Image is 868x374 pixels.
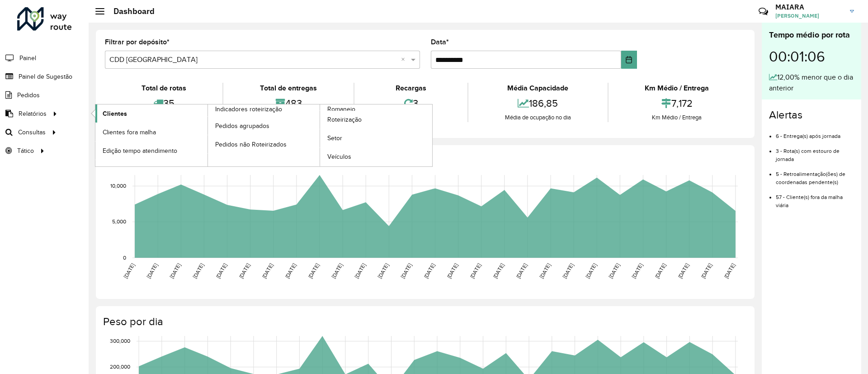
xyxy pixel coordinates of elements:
span: Edição tempo atendimento [103,146,177,156]
span: Romaneio [327,104,355,114]
label: Data [431,37,449,47]
div: Recargas [357,83,465,94]
div: Total de rotas [107,83,220,94]
label: Filtrar por depósito [105,37,170,47]
text: [DATE] [400,262,413,279]
span: [PERSON_NAME] [775,12,843,20]
span: Veículos [327,152,351,161]
text: [DATE] [261,262,274,279]
div: 35 [107,94,220,113]
li: 5 - Retroalimentação(ões) de coordenadas pendente(s) [776,163,854,186]
div: 186,85 [471,94,605,113]
a: Edição tempo atendimento [95,142,208,160]
text: [DATE] [377,262,390,279]
text: [DATE] [307,262,320,279]
h2: Dashboard [104,6,155,16]
text: [DATE] [608,262,621,279]
div: 7,172 [611,94,743,113]
span: Pedidos não Roteirizados [215,140,287,149]
span: Painel [19,53,36,63]
text: [DATE] [146,262,159,279]
text: 10,000 [110,183,126,189]
text: [DATE] [654,262,667,279]
text: [DATE] [238,262,251,279]
span: Painel de Sugestão [19,72,72,81]
text: 5,000 [112,219,126,225]
text: [DATE] [515,262,528,279]
div: Total de entregas [226,83,351,94]
text: [DATE] [677,262,690,279]
text: [DATE] [492,262,505,279]
span: Tático [17,146,34,156]
a: Clientes [95,104,208,123]
text: [DATE] [169,262,182,279]
div: Média Capacidade [471,83,605,94]
text: [DATE] [446,262,459,279]
a: Veículos [320,148,432,166]
a: Pedidos não Roteirizados [208,135,320,153]
text: [DATE] [284,262,297,279]
a: Pedidos agrupados [208,117,320,135]
span: Roteirização [327,115,362,124]
text: [DATE] [469,262,482,279]
a: Romaneio [208,104,433,166]
text: [DATE] [354,262,367,279]
div: 00:01:06 [769,41,854,72]
text: [DATE] [700,262,713,279]
a: Clientes fora malha [95,123,208,141]
span: Clientes fora malha [103,128,156,137]
div: 12,00% menor que o dia anterior [769,72,854,94]
a: Indicadores roteirização [95,104,320,166]
text: [DATE] [723,262,736,279]
text: [DATE] [330,262,344,279]
div: Km Médio / Entrega [611,113,743,122]
button: Choose Date [621,51,637,69]
text: [DATE] [585,262,598,279]
span: Pedidos agrupados [215,121,269,131]
li: 3 - Rota(s) com estouro de jornada [776,140,854,163]
span: Pedidos [17,90,40,100]
text: [DATE] [561,262,575,279]
span: Indicadores roteirização [215,104,282,114]
text: [DATE] [423,262,436,279]
div: 483 [226,94,351,113]
a: Setor [320,129,432,147]
h4: Alertas [769,109,854,122]
h3: MAIARA [775,3,843,11]
div: Média de ocupação no dia [471,113,605,122]
text: [DATE] [538,262,552,279]
li: 6 - Entrega(s) após jornada [776,125,854,140]
text: [DATE] [215,262,228,279]
text: 200,000 [110,364,130,370]
div: Tempo médio por rota [769,29,854,41]
text: 300,000 [110,338,130,344]
span: Clear all [401,54,409,65]
text: [DATE] [192,262,205,279]
li: 57 - Cliente(s) fora da malha viária [776,186,854,209]
span: Clientes [103,109,127,118]
span: Consultas [18,128,46,137]
text: [DATE] [631,262,644,279]
h4: Peso por dia [103,315,745,328]
span: Relatórios [19,109,47,118]
a: Roteirização [320,111,432,129]
span: Setor [327,133,342,143]
text: [DATE] [123,262,136,279]
div: Km Médio / Entrega [611,83,743,94]
text: 0 [123,255,126,260]
a: Contato Rápido [754,2,773,21]
div: 3 [357,94,465,113]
